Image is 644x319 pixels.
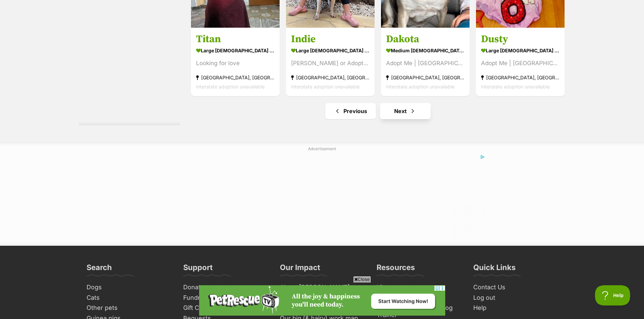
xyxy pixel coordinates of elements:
h3: Search [87,263,112,276]
iframe: Help Scout Beacon - Open [595,285,630,305]
h3: Our Impact [280,263,320,276]
strong: [GEOGRAPHIC_DATA], [GEOGRAPHIC_DATA] [196,73,275,82]
a: Help [471,303,560,313]
h3: Support [183,263,213,276]
strong: large [DEMOGRAPHIC_DATA] Dog [481,46,559,55]
a: Gift Cards [181,303,270,313]
iframe: Advertisement [199,285,445,316]
a: Previous page [325,103,376,119]
h3: Indie [291,33,369,46]
div: Adopt Me | [GEOGRAPHIC_DATA] [386,59,464,68]
strong: [GEOGRAPHIC_DATA], [GEOGRAPHIC_DATA] [481,73,559,82]
a: Donate [181,282,270,293]
span: Interstate adoption unavailable [386,84,455,89]
a: Cats [84,293,174,303]
iframe: Advertisement [158,155,486,239]
h3: Dakota [386,33,464,46]
span: Interstate adoption unavailable [291,84,360,89]
h3: Titan [196,33,275,46]
a: Dakota medium [DEMOGRAPHIC_DATA] Dog Adopt Me | [GEOGRAPHIC_DATA] [GEOGRAPHIC_DATA], [GEOGRAPHIC_... [381,28,470,96]
a: Fundraise [181,293,270,303]
a: Log out [471,293,560,303]
strong: medium [DEMOGRAPHIC_DATA] Dog [386,46,464,55]
strong: large [DEMOGRAPHIC_DATA] Dog [291,46,369,55]
a: Next page [380,103,431,119]
div: Looking for love [196,59,275,68]
div: [PERSON_NAME] or Adopt | [GEOGRAPHIC_DATA] [291,59,369,68]
h3: Resources [377,263,415,276]
a: Contact Us [471,282,560,293]
span: Interstate adoption unavailable [196,84,265,89]
span: Close [353,276,371,283]
strong: large [DEMOGRAPHIC_DATA] Dog [196,46,275,55]
a: Dogs [84,282,174,293]
strong: [GEOGRAPHIC_DATA], [GEOGRAPHIC_DATA] [291,73,369,82]
a: Dusty large [DEMOGRAPHIC_DATA] Dog Adopt Me | [GEOGRAPHIC_DATA] [GEOGRAPHIC_DATA], [GEOGRAPHIC_DA... [476,28,565,96]
div: Adopt Me | [GEOGRAPHIC_DATA] [481,59,559,68]
span: Interstate adoption unavailable [481,84,550,89]
a: Other pets [84,303,174,313]
h3: Quick Links [473,263,516,276]
strong: [GEOGRAPHIC_DATA], [GEOGRAPHIC_DATA] [386,73,464,82]
a: Indie large [DEMOGRAPHIC_DATA] Dog [PERSON_NAME] or Adopt | [GEOGRAPHIC_DATA] [GEOGRAPHIC_DATA], ... [286,28,375,96]
a: Titan large [DEMOGRAPHIC_DATA] Dog Looking for love [GEOGRAPHIC_DATA], [GEOGRAPHIC_DATA] Intersta... [191,28,280,96]
nav: Pagination [190,103,566,119]
h3: Dusty [481,33,559,46]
